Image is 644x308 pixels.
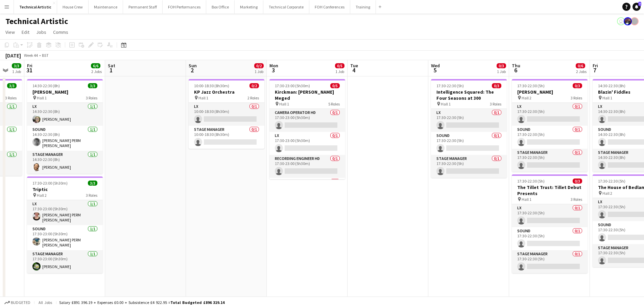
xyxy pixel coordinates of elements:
button: Training [350,0,376,14]
span: Total Budgeted £896 319.14 [170,300,224,305]
a: 7 [633,3,641,11]
a: View [3,28,18,37]
app-user-avatar: Zubair PERM Dhalla [624,17,632,25]
div: Salary £891 396.19 + Expenses £0.00 + Subsistence £4 922.95 = [59,300,224,305]
a: Comms [50,28,71,37]
span: Edit [22,29,29,35]
app-user-avatar: Gabrielle Barr [630,17,639,25]
app-user-avatar: Abby Hubbard [617,17,625,25]
span: View [5,29,15,35]
button: Box Office [206,0,235,14]
button: FOH Performances [163,0,206,14]
div: BST [42,53,49,58]
div: [DATE] [5,52,21,59]
span: Comms [53,29,68,35]
button: Permanent Staff [123,0,163,14]
button: Budgeted [3,299,31,306]
span: All jobs [37,300,53,305]
a: Jobs [33,28,49,37]
a: Edit [19,28,32,37]
span: Budgeted [11,300,30,305]
span: Week 44 [22,53,39,58]
h1: Technical Artistic [5,16,68,26]
span: Jobs [36,29,46,35]
button: Technical Artistic [14,0,57,14]
button: House Crew [57,0,89,14]
span: 7 [638,2,641,6]
button: Maintenance [89,0,123,14]
button: Marketing [235,0,263,14]
button: Technical Corporate [263,0,309,14]
button: FOH Conferences [309,0,350,14]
